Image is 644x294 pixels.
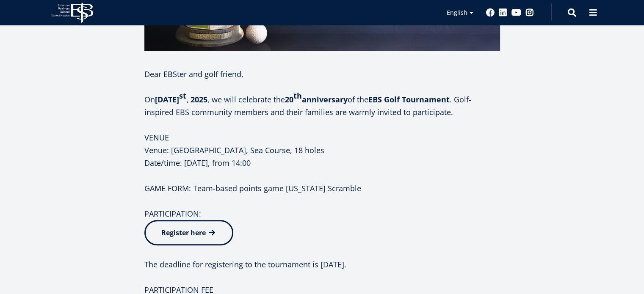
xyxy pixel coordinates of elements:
p: On , we will celebrate the of the . Golf-inspired EBS community members and their families are wa... [144,93,500,118]
a: Instagram [525,8,534,17]
sup: th [293,91,302,101]
a: Youtube [511,8,521,17]
p: VENUE Venue: [GEOGRAPHIC_DATA], Sea Course, 18 holes Date/time: [DATE], from 14:00 [144,131,500,169]
a: Facebook [486,8,495,17]
span: Register here [161,228,206,237]
a: Linkedin [499,8,507,17]
p: GAME FORM: Team-based points game [US_STATE] Scramble [144,182,500,195]
p: Dear EBSter and golf friend, [144,68,500,80]
a: Register here [144,220,233,245]
p: PARTICIPATION: [144,207,500,245]
strong: [DATE] , 2025 [155,94,207,104]
strong: EBS Golf Tournament [368,94,450,104]
sup: st [179,91,186,101]
p: The deadline for registering to the tournament is [DATE]. [144,245,500,271]
strong: 20 anniversary [285,94,348,104]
